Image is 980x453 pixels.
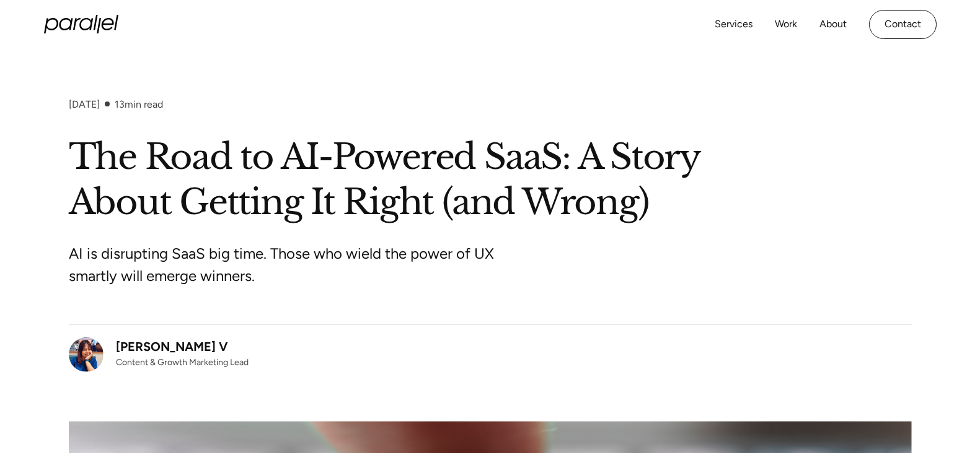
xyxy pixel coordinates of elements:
[69,98,100,110] div: [DATE]
[115,98,163,110] div: min read
[44,15,118,33] a: home
[116,356,249,369] div: Content & Growth Marketing Lead
[69,337,249,372] a: [PERSON_NAME] VContent & Growth Marketing Lead
[69,243,534,287] p: AI is disrupting SaaS big time. Those who wield the power of UX smartly will emerge winners.
[869,10,937,39] a: Contact
[819,15,847,33] a: About
[775,15,797,33] a: Work
[69,135,912,225] h1: The Road to AI-Powered SaaS: A Story About Getting It Right (and Wrong)
[69,337,104,372] img: Nirupama V
[116,337,249,356] div: [PERSON_NAME] V
[715,15,753,33] a: Services
[115,98,125,110] span: 13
